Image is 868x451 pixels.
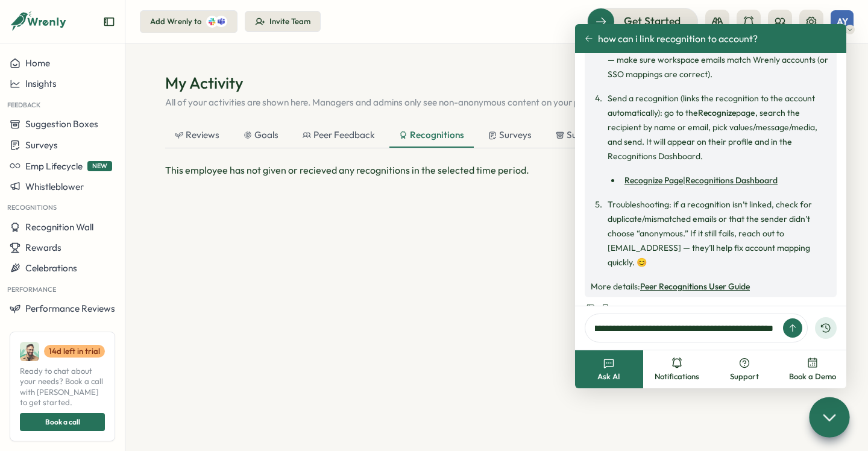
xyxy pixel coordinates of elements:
[640,281,750,292] a: Peer Recognitions User Guide
[165,96,828,109] p: All of your activities are shown here. Managers and admins only see non-anonymous content on your...
[25,57,50,69] span: Home
[25,242,61,253] span: Rewards
[20,366,105,408] span: Ready to chat about your needs? Book a call with [PERSON_NAME] to get started.
[303,128,375,142] div: Peer Feedback
[25,303,115,314] span: Performance Reviews
[399,128,464,142] div: Recognitions
[244,128,278,142] div: Goals
[25,160,83,172] span: Emp Lifecycle
[44,345,105,358] a: 14d left in trial
[575,350,643,388] button: Ask AI
[655,371,699,382] span: Notifications
[25,221,93,233] span: Recognition Wall
[175,128,219,142] div: Reviews
[779,350,847,388] button: Book a Demo
[25,118,98,130] span: Suggestion Boxes
[269,16,310,27] div: Invite Team
[103,16,115,28] button: Expand sidebar
[621,173,831,188] li: |
[591,279,831,294] p: More details:
[837,16,848,27] span: AY
[25,181,84,192] span: Whistleblower
[556,128,617,142] div: Suggestions
[585,33,758,44] button: how can i link recognition to account?
[624,13,681,29] span: Get Started
[789,371,836,382] span: Book a Demo
[624,175,683,186] a: Recognize Page
[587,8,698,34] button: Get Started
[245,11,321,33] button: Invite Team
[488,128,532,142] div: Surveys
[597,371,620,382] span: Ask AI
[25,139,58,151] span: Surveys
[643,350,711,388] button: Notifications
[140,10,237,33] button: Add Wrenly to
[20,413,105,431] button: Book a call
[730,371,759,382] span: Support
[599,302,610,313] button: Copy to clipboard
[45,414,80,430] span: Book a call
[608,91,831,163] p: Send a recognition (links the recognition to the account automatically): go to the page, search t...
[608,197,831,270] p: Troubleshooting: if a recognition isn’t linked, check for duplicate/mismatched emails or that the...
[711,350,779,388] button: Support
[150,16,201,27] div: Add Wrenly to
[20,342,39,361] img: Ali Khan
[698,107,736,118] strong: Recognize
[25,78,57,89] span: Insights
[165,72,828,93] h1: My Activity
[685,175,778,186] a: Recognitions Dashboard
[831,10,854,33] button: AY
[598,33,758,44] span: how can i link recognition to account?
[165,163,828,178] p: This employee has not given or recieved any recognitions in the selected time period.
[87,161,112,171] span: NEW
[25,262,77,274] span: Celebrations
